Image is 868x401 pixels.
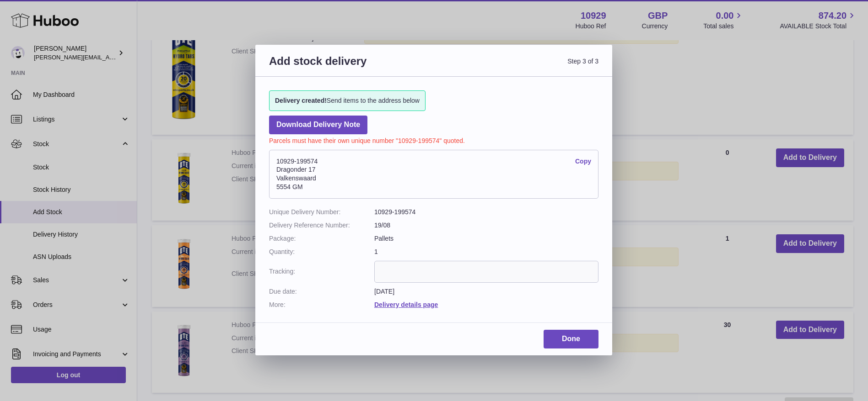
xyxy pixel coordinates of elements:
[374,221,598,230] dd: 19/08
[374,208,598,216] dd: 10929-199574
[275,97,327,104] strong: Delivery created!
[269,54,434,79] h3: Add stock delivery
[434,54,598,79] span: Step 3 of 3
[269,301,374,309] dt: More:
[544,330,598,348] a: Done
[269,234,374,243] dt: Package:
[275,96,420,105] span: Send items to the address below
[269,221,374,230] dt: Delivery Reference Number:
[575,157,591,166] a: Copy
[269,116,367,134] a: Download Delivery Note
[269,248,374,256] dt: Quantity:
[374,301,438,308] a: Delivery details page
[269,150,598,199] address: 10929-199574 Dragonder 17 Valkenswaard 5554 GM
[374,287,598,296] dd: [DATE]
[374,248,598,256] dd: 1
[269,208,374,216] dt: Unique Delivery Number:
[269,134,598,145] p: Parcels must have their own unique number "10929-199574" quoted.
[269,287,374,296] dt: Due date:
[269,261,374,283] dt: Tracking:
[374,234,598,243] dd: Pallets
